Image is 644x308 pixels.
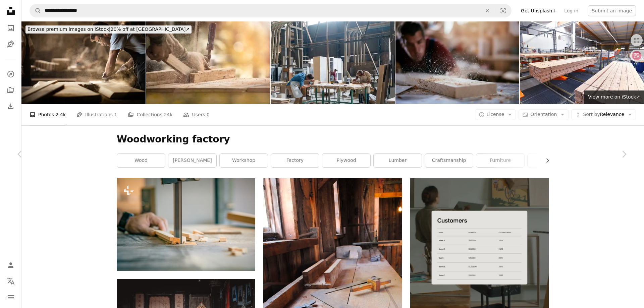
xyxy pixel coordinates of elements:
[480,4,495,17] button: Clear
[76,104,117,125] a: Illustrations 1
[517,5,560,16] a: Get Unsplash+
[541,154,549,167] button: scroll list to the right
[114,111,117,118] span: 1
[604,122,644,186] a: Next
[583,112,600,117] span: Sort by
[322,154,370,167] a: plywood
[117,154,165,167] a: wood
[374,154,422,167] a: lumber
[560,5,582,16] a: Log in
[117,178,255,270] img: a person is working on a piece of wood
[520,21,644,104] img: Industrial plant sawmill - production of wooden boards with modern machines
[4,21,17,35] a: Photos
[475,109,516,120] button: License
[128,104,172,125] a: Collections 24k
[4,83,17,97] a: Collections
[495,4,511,17] button: Visual search
[425,154,473,167] a: craftsmanship
[207,111,210,118] span: 0
[4,67,17,81] a: Explore
[584,90,644,104] a: View more on iStock↗
[168,154,216,167] a: [PERSON_NAME]
[571,109,636,120] button: Sort byRelevance
[21,21,146,104] img: Young carpenter using sander while working on a piece of wood.
[487,112,504,117] span: License
[263,279,402,285] a: black and yellow hand tool
[30,4,41,17] button: Search Unsplash
[4,274,17,288] button: Language
[271,21,395,104] img: Skilled carpenters making furniture in factory
[519,109,569,120] button: Orientation
[476,154,524,167] a: furniture
[183,104,210,125] a: Users 0
[4,258,17,272] a: Log in / Sign up
[4,100,17,113] a: Download History
[530,112,557,117] span: Orientation
[588,5,636,16] button: Submit an image
[117,133,549,145] h1: Woodworking factory
[164,111,172,118] span: 24k
[583,111,624,118] span: Relevance
[30,4,512,17] form: Find visuals sitewide
[28,26,190,32] span: 20% off at [GEOGRAPHIC_DATA] ↗
[21,21,196,38] a: Browse premium images on iStock|20% off at [GEOGRAPHIC_DATA]↗
[28,26,110,32] span: Browse premium images on iStock |
[271,154,319,167] a: factory
[117,222,255,228] a: a person is working on a piece of wood
[528,154,576,167] a: hardwood
[4,291,17,304] button: Menu
[588,94,640,100] span: View more on iStock ↗
[146,21,270,104] img: Handmade and craft furniture
[220,154,268,167] a: workshop
[4,38,17,51] a: Illustrations
[395,21,520,104] img: Young handsome carpenter stock photo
